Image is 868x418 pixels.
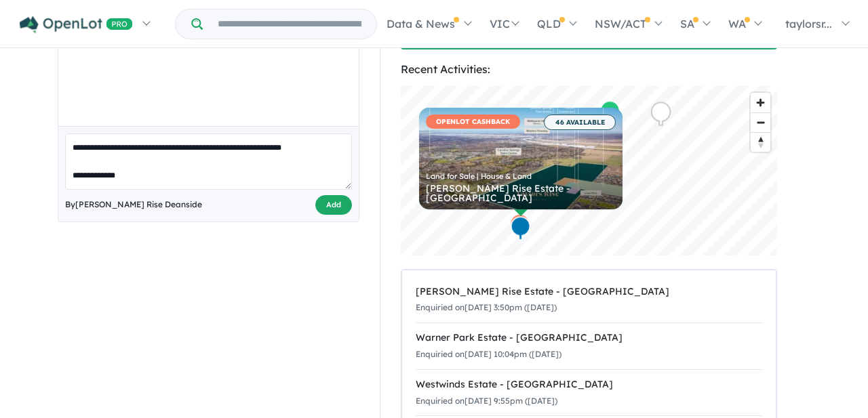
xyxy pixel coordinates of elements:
[401,86,777,255] canvas: Map
[651,102,671,127] div: Map marker
[416,277,762,324] a: [PERSON_NAME] Rise Estate - [GEOGRAPHIC_DATA]Enquiried on[DATE] 3:50pm ([DATE])
[751,93,770,112] button: Zoom in
[401,60,777,79] div: Recent Activities:
[416,322,762,370] a: Warner Park Estate - [GEOGRAPHIC_DATA]Enquiried on[DATE] 10:04pm ([DATE])
[416,377,762,393] div: Westwinds Estate - [GEOGRAPHIC_DATA]
[751,132,770,152] button: Reset bearing to north
[510,213,530,238] div: Map marker
[205,9,374,39] input: Try estate name, suburb, builder or developer
[511,216,531,241] div: Map marker
[65,198,202,211] span: By [PERSON_NAME] Rise Deanside
[751,133,770,152] span: Reset bearing to north
[785,17,832,30] span: taylorsr...
[315,195,352,215] button: Add
[426,173,616,180] div: Land for Sale | House & Land
[751,112,770,132] button: Zoom out
[600,100,620,125] div: Map marker
[416,284,762,300] div: [PERSON_NAME] Rise Estate - [GEOGRAPHIC_DATA]
[416,330,762,346] div: Warner Park Estate - [GEOGRAPHIC_DATA]
[426,114,520,129] span: OPENLOT CASHBACK
[416,302,557,312] small: Enquiried on [DATE] 3:50pm ([DATE])
[419,108,623,209] a: OPENLOT CASHBACK 46 AVAILABLE Land for Sale | House & Land [PERSON_NAME] Rise Estate - [GEOGRAPHI...
[544,114,616,130] span: 46 AVAILABLE
[511,213,531,238] div: Map marker
[426,184,616,203] div: [PERSON_NAME] Rise Estate - [GEOGRAPHIC_DATA]
[20,16,133,33] img: Openlot PRO Logo White
[416,396,557,406] small: Enquiried on [DATE] 9:55pm ([DATE])
[416,349,561,359] small: Enquiried on [DATE] 10:04pm ([DATE])
[751,113,770,132] span: Zoom out
[416,369,762,417] a: Westwinds Estate - [GEOGRAPHIC_DATA]Enquiried on[DATE] 9:55pm ([DATE])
